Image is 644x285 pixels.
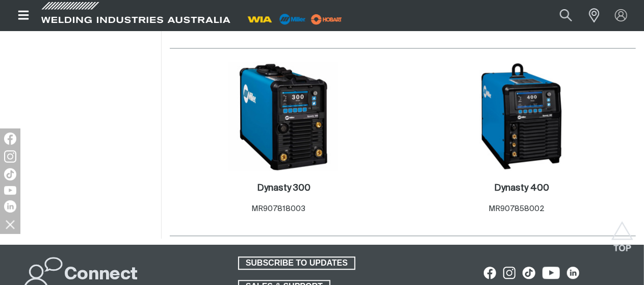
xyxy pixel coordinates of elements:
[4,133,16,145] img: Facebook
[4,168,16,180] img: TikTok
[308,15,345,23] a: miller
[4,150,16,163] img: Instagram
[4,200,16,213] img: LinkedIn
[257,183,311,194] a: Dynasty 300
[229,62,338,171] img: Dynasty 300
[257,184,311,193] h2: Dynasty 300
[489,205,545,213] span: MR907858002
[239,256,354,270] span: SUBSCRIBE TO UPDATES
[494,184,549,193] h2: Dynasty 400
[536,4,583,27] input: Product name or item number...
[467,62,576,171] img: Dynasty 400
[494,183,549,194] a: Dynasty 400
[238,256,355,270] a: SUBSCRIBE TO UPDATES
[4,186,16,195] img: YouTube
[549,4,583,27] button: Search products
[2,216,19,233] img: hide socials
[252,205,306,213] span: MR907818003
[611,221,634,244] button: Scroll to top
[308,12,345,27] img: miller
